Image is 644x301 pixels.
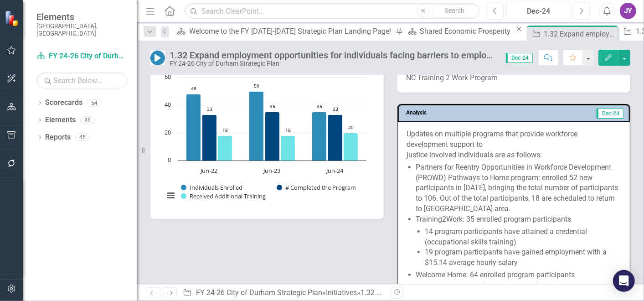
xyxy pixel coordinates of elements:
input: Search Below... [36,73,128,88]
a: Welcome to the FY [DATE]-[DATE] Strategic Plan Landing Page! [174,26,393,37]
div: 1.32 Expand employment opportunities for individuals facing barriers to employment [544,28,616,40]
li: Partners for Reentry Opportunities in Workforce Development (PROWD) Pathways to Home program: enr... [416,162,621,214]
path: Jun-24, 35. Individuals Enrolled. [312,112,327,161]
button: JY [620,3,636,19]
text: Jun-23 [263,166,281,175]
div: Open Intercom Messenger [613,270,635,292]
g: Individuals Enrolled, bar series 1 of 3 with 3 bars. [186,91,327,161]
text: 0 [168,156,171,164]
path: Jun-22, 18. Received Additional Training. [218,135,232,161]
g: # Completed the Program, bar series 2 of 3 with 3 bars. [202,112,343,161]
div: 45 [75,134,90,141]
span: Dec-24 [597,109,623,119]
span: NC Training 2 Work Program [407,73,498,82]
span: Elements [36,11,128,22]
text: Jun-24 [326,166,344,175]
p: Updates on multiple programs that provide workforce development support to justice involved indiv... [407,129,621,161]
text: # Completed the Program [285,183,356,192]
a: Initiatives [326,288,357,297]
path: Jun-23, 50. Individuals Enrolled. [249,91,264,161]
a: FY 24-26 City of Durham Strategic Plan [196,288,322,297]
text: 35 [317,103,322,109]
input: Search ClearPoint... [185,3,480,19]
text: 35 [270,103,275,109]
h3: Analysis [407,110,499,116]
a: Shared Economic Prosperity [405,26,513,37]
a: FY 24-26 City of Durham Strategic Plan [36,51,128,62]
text: 20 [165,128,171,136]
li: Training2Work: 35 enrolled program participants [416,214,621,268]
button: View chart menu, Chart [165,189,177,202]
svg: Interactive chart [160,73,371,210]
div: Dec-24 [510,6,567,17]
text: 18 [285,127,291,133]
path: Jun-22, 48. Individuals Enrolled. [186,94,201,161]
text: 33 [333,106,338,112]
button: Show Individuals Enrolled [181,184,243,192]
text: 18 [222,127,228,133]
text: 20 [348,124,354,130]
path: Jun-23, 18. Received Additional Training. [281,135,295,161]
div: Shared Economic Prosperity [420,26,514,37]
img: In Progress [150,51,165,65]
text: Received Additional Training [190,192,266,200]
text: Jun-22 [200,166,218,175]
text: 48 [191,85,196,92]
text: 60 [165,73,171,81]
div: » » [183,288,383,298]
text: 40 [165,100,171,109]
a: Scorecards [45,98,82,108]
div: 86 [80,116,95,124]
span: Search [445,7,464,14]
g: Received Additional Training, bar series 3 of 3 with 3 bars. [218,133,358,161]
path: Jun-24, 20. Received Additional Training. [344,133,358,161]
path: Jun-22, 33. # Completed the Program. [202,114,217,161]
path: Jun-24, 33. # Completed the Program. [328,114,343,161]
div: 54 [87,99,102,107]
li: 19 program participants have gained employment with a $15.14 average hourly salary [425,247,621,268]
li: 14 program participants have attained a credential (occupational skills training) [425,227,621,248]
a: Reports [45,132,71,143]
div: 1.32 Expand employment opportunities for individuals facing barriers to employment [170,50,497,60]
text: 50 [254,83,259,89]
a: Elements [45,115,76,125]
div: FY 24-26 City of Durham Strategic Plan [170,60,497,67]
button: Dec-24 [506,3,571,19]
div: Chart. Highcharts interactive chart. [160,73,375,210]
div: Welcome to the FY [DATE]-[DATE] Strategic Plan Landing Page! [190,26,394,37]
button: Search [432,5,478,17]
text: Individuals Enrolled [190,183,242,192]
path: Jun-23, 35. # Completed the Program. [265,112,280,161]
img: ClearPoint Strategy [4,10,21,27]
button: Show Received Additional Training [181,192,267,200]
span: Dec-24 [506,53,533,63]
div: 1.32 Expand employment opportunities for individuals facing barriers to employment [361,288,633,297]
button: Show # Completed the Program [277,184,356,192]
text: 33 [207,106,212,112]
small: [GEOGRAPHIC_DATA], [GEOGRAPHIC_DATA] [36,22,128,37]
